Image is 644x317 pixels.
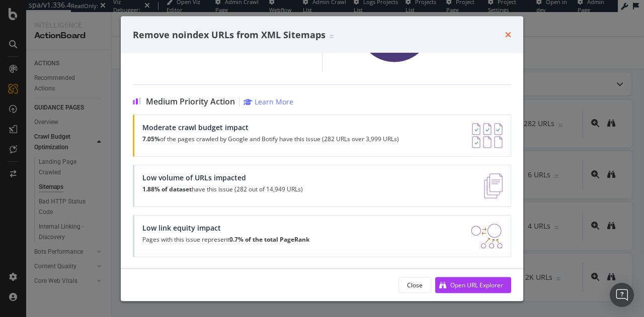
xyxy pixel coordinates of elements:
span: Remove noindex URLs from XML Sitemaps [133,28,326,40]
div: modal [121,16,523,301]
div: Low volume of URLs impacted [142,174,303,182]
p: have this issue (282 out of 14,949 URLs) [142,186,303,193]
p: of the pages crawled by Google and Botify have this issue (282 URLs over 3,999 URLs) [142,136,399,143]
a: Learn More [244,97,293,107]
img: Equal [330,35,334,38]
p: Pages with this issue represent [142,237,309,244]
button: Open URL Explorer [435,277,511,293]
div: Open URL Explorer [450,280,503,289]
img: e5DMFwAAAABJRU5ErkJggg== [484,174,503,199]
div: Close [407,280,423,289]
div: Open Intercom Messenger [610,283,634,307]
strong: 0.7% of the total PageRank [229,236,309,244]
strong: 1.88% of dataset [142,185,192,194]
img: DDxVyA23.png [471,224,503,249]
div: Learn More [255,97,293,107]
div: times [505,28,511,41]
button: Close [398,277,431,293]
strong: 7.05% [142,135,160,144]
img: AY0oso9MOvYAAAAASUVORK5CYII= [472,124,503,149]
div: Low link equity impact [142,224,309,233]
span: Medium Priority Action [146,97,235,107]
div: Moderate crawl budget impact [142,124,399,132]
